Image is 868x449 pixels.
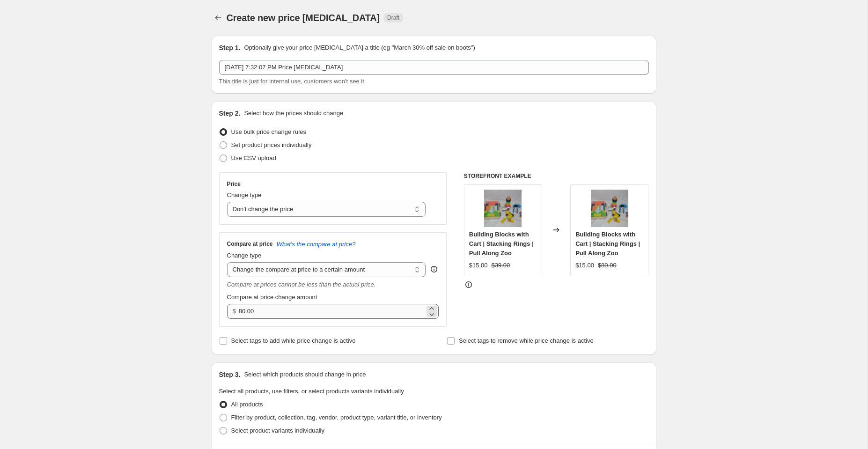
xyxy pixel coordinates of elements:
[239,304,425,319] input: 80.00
[591,190,628,227] img: DSC_0968_80x.JPG
[219,78,364,85] span: This title is just for internal use, customers won't see it
[227,180,241,188] h3: Price
[233,308,236,315] span: $
[219,43,241,52] h2: Step 1.
[227,252,262,259] span: Change type
[231,401,263,408] span: All products
[231,337,356,344] span: Select tags to add while price change is active
[575,261,594,270] div: $15.00
[459,337,594,344] span: Select tags to remove while price change is active
[429,265,439,274] div: help
[231,128,306,135] span: Use bulk price change rules
[231,414,442,421] span: Filter by product, collection, tag, vendor, product type, variant title, or inventory
[227,13,380,23] span: Create new price [MEDICAL_DATA]
[219,370,241,379] h2: Step 3.
[219,109,241,118] h2: Step 2.
[227,281,376,288] i: Compare at prices cannot be less than the actual price.
[244,370,366,379] p: Select which products should change in price
[469,231,534,257] span: Building Blocks with Cart | Stacking Rings | Pull Along Zoo
[244,43,475,52] p: Optionally give your price [MEDICAL_DATA] a title (eg "March 30% off sale on boots")
[227,294,317,301] span: Compare at price change amount
[219,60,649,75] input: 30% off holiday sale
[219,388,404,395] span: Select all products, use filters, or select products variants individually
[575,231,640,257] span: Building Blocks with Cart | Stacking Rings | Pull Along Zoo
[227,240,273,248] h3: Compare at price
[231,427,324,434] span: Select product variants individually
[244,109,343,118] p: Select how the prices should change
[387,14,399,22] span: Draft
[484,190,522,227] img: DSC_0968_80x.JPG
[598,261,617,270] strike: $80.00
[464,172,649,180] h6: STOREFRONT EXAMPLE
[277,241,356,248] button: What's the compare at price?
[231,155,276,162] span: Use CSV upload
[231,141,312,148] span: Set product prices individually
[227,191,262,199] span: Change type
[469,261,488,270] div: $15.00
[492,261,510,270] strike: $39.00
[212,11,225,24] button: Price change jobs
